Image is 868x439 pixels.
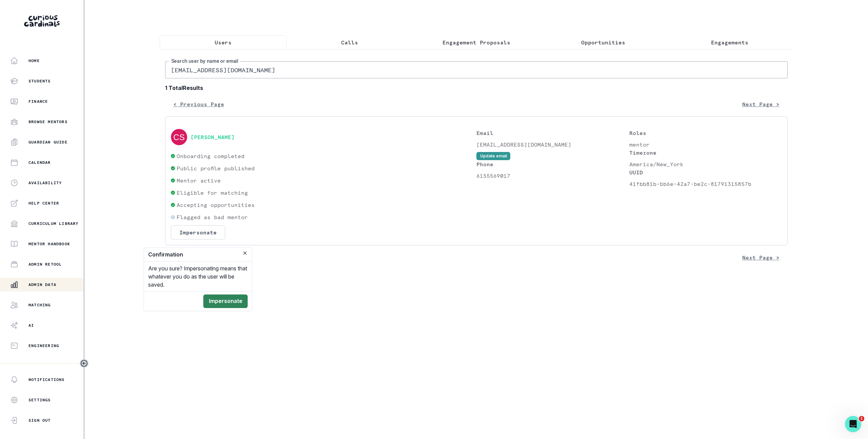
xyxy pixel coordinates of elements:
span: 1 [859,416,864,421]
button: < Previous Page [165,97,232,111]
p: Engagements [711,38,748,46]
p: Calls [341,38,358,46]
button: Update email [476,152,510,160]
header: Confirmation [144,248,252,262]
button: Toggle sidebar [80,359,88,368]
div: Are you sure? Impersonating means that whatever you do as the user will be saved. [144,262,252,291]
p: Flagged as bad mentor [177,213,248,221]
button: Close [241,249,249,257]
p: 6155569017 [476,172,629,180]
p: Matching [28,302,51,308]
p: Browse Mentors [28,119,67,125]
p: Eligible for matching [177,189,248,197]
img: svg [171,129,187,145]
p: Roles [629,129,782,137]
iframe: Intercom live chat [845,416,861,432]
p: Onboarding completed [177,152,244,160]
p: Accepting opportunities [177,201,255,209]
p: Home [28,58,40,63]
p: Public profile published [177,164,255,172]
p: Timezone [629,149,782,157]
p: Admin Data [28,282,56,287]
p: Settings [28,397,51,403]
p: America/New_York [629,160,782,168]
button: Next Page > [734,251,788,264]
p: Admin Retool [28,262,62,267]
button: Impersonate [203,294,248,308]
p: Finance [28,99,48,104]
p: Engagement Proposals [442,38,510,46]
p: Opportunities [581,38,625,46]
p: Phone [476,160,629,168]
p: Mentor Handbook [28,241,70,247]
p: [EMAIL_ADDRESS][DOMAIN_NAME] [476,140,629,149]
p: UUID [629,168,782,176]
p: Guardian Guide [28,139,67,145]
b: 1 Total Results [165,84,788,92]
p: Calendar [28,160,51,165]
p: Students [28,78,51,84]
p: Notifications [28,377,65,382]
p: mentor [629,140,782,149]
button: Impersonate [171,225,225,240]
p: Help Center [28,201,59,206]
p: Email [476,129,629,137]
p: Mentor active [177,176,221,185]
img: Curious Cardinals Logo [24,15,60,27]
p: Availability [28,180,62,186]
p: Users [215,38,232,46]
p: AI [28,323,34,328]
p: Curriculum Library [28,221,79,226]
p: Sign Out [28,418,51,423]
button: Next Page > [734,97,788,111]
button: [PERSON_NAME] [191,134,235,140]
p: Engineering [28,343,59,348]
p: 41fbb81b-bb6e-42a7-be2c-81791315857b [629,180,782,188]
